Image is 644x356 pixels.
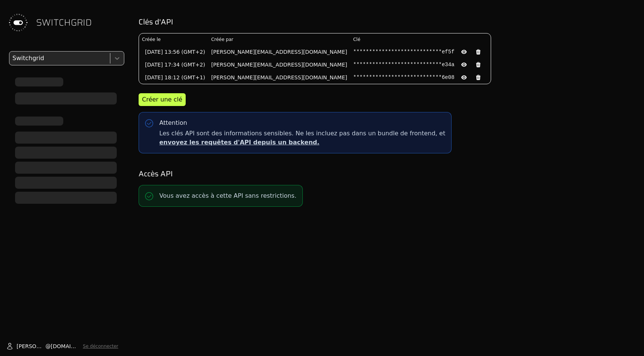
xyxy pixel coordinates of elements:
[17,342,46,350] span: [PERSON_NAME]
[83,343,118,349] button: Se déconnecter
[159,129,445,147] span: Les clés API sont des informations sensibles. Ne les incluez pas dans un bundle de frontend, et
[208,71,350,84] td: [PERSON_NAME][EMAIL_ADDRESS][DOMAIN_NAME]
[208,45,350,58] td: [PERSON_NAME][EMAIL_ADDRESS][DOMAIN_NAME]
[159,118,187,127] div: Attention
[159,138,445,147] p: envoyez les requêtes d'API depuis un backend.
[139,168,633,179] h2: Accès API
[350,33,491,45] th: Clé
[139,93,186,106] button: Créer une clé
[139,58,208,71] td: [DATE] 17:34 (GMT+2)
[208,58,350,71] td: [PERSON_NAME][EMAIL_ADDRESS][DOMAIN_NAME]
[142,95,182,104] div: Créer une clé
[208,33,350,45] th: Créée par
[159,191,296,200] p: Vous avez accès à cette API sans restrictions.
[46,342,51,350] span: @
[6,11,30,35] img: Switchgrid Logo
[139,71,208,84] td: [DATE] 18:12 (GMT+1)
[139,33,208,45] th: Créée le
[51,342,80,350] span: [DOMAIN_NAME]
[139,45,208,58] td: [DATE] 13:56 (GMT+2)
[36,17,92,29] span: SWITCHGRID
[139,17,633,27] h2: Clés d'API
